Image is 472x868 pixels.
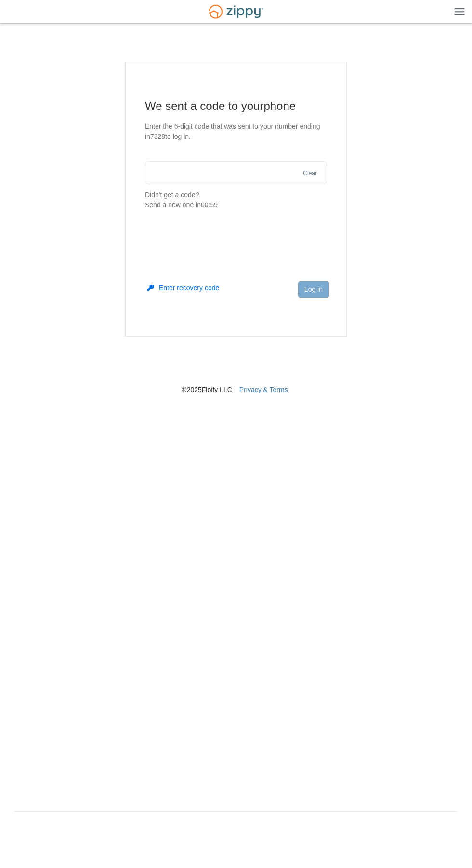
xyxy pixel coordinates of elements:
a: Privacy & Terms [239,386,288,393]
h1: We sent a code to your phone [145,98,327,114]
button: Enter recovery code [147,283,219,293]
p: Didn't get a code? [145,190,327,210]
div: Send a new one in 00:59 [145,200,327,210]
img: Mobile Dropdown Menu [454,8,465,15]
nav: © 2025 Floify LLC [14,337,458,394]
button: Clear [300,169,320,178]
p: Enter the 6-digit code that was sent to your number ending in 7328 to log in. [145,122,327,142]
button: Log in [298,281,329,298]
img: Logo [203,0,269,23]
